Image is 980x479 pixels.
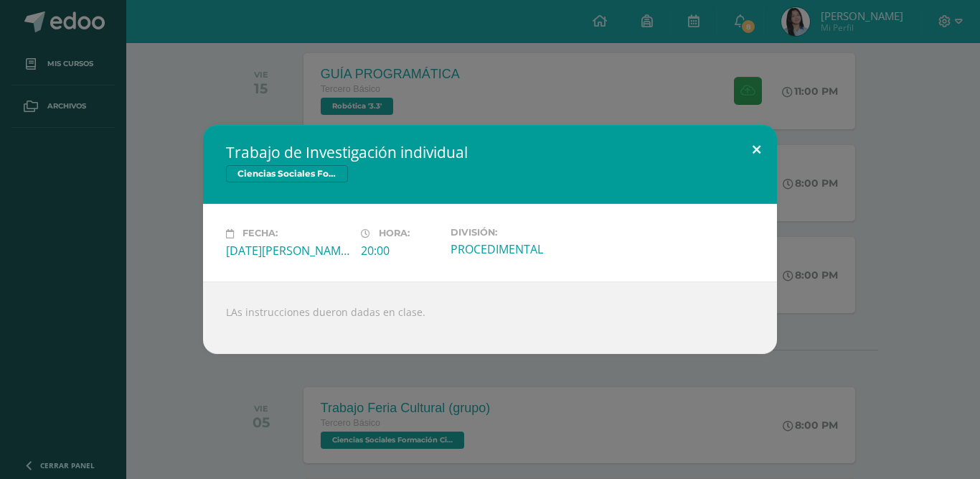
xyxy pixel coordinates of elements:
span: Ciencias Sociales Formación Ciudadana e Interculturalidad [226,165,348,182]
div: PROCEDIMENTAL [451,241,574,257]
button: Close (Esc) [736,125,777,174]
span: Hora: [379,228,410,239]
div: LAs instrucciones dueron dadas en clase. [203,282,777,354]
label: División: [451,227,574,238]
div: [DATE][PERSON_NAME] [226,243,349,259]
span: Fecha: [242,228,278,239]
h2: Trabajo de Investigación individual [226,142,754,162]
div: 20:00 [361,243,439,259]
